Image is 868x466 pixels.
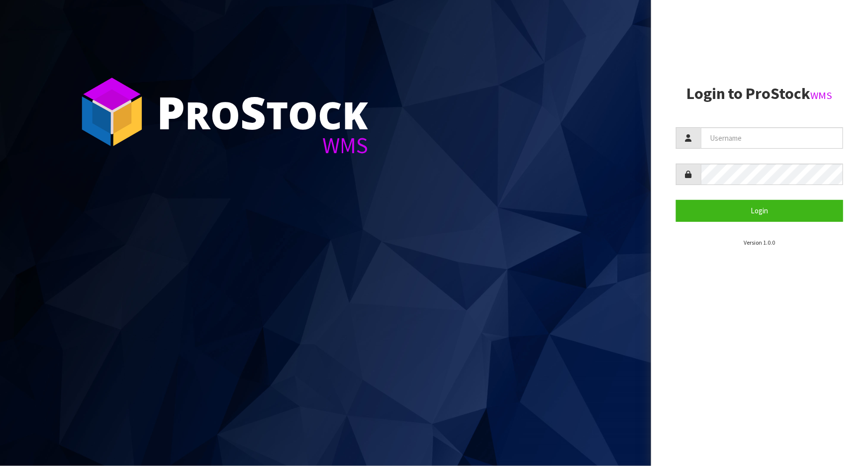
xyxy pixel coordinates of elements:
small: Version 1.0.0 [744,239,775,246]
h2: Login to ProStock [676,85,843,102]
input: Username [701,127,843,149]
img: ProStock Cube [75,75,149,149]
button: Login [676,200,843,221]
div: WMS [157,134,368,157]
div: ro tock [157,90,368,134]
small: WMS [811,89,833,102]
span: S [240,82,266,142]
span: P [157,82,185,142]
